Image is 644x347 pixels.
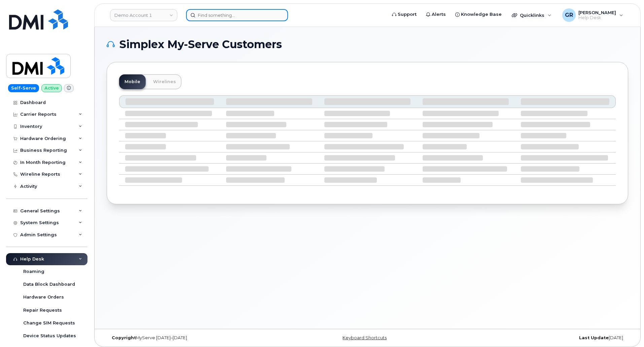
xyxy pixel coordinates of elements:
[148,74,181,89] a: Wirelines
[119,74,146,89] a: Mobile
[343,335,387,340] a: Keyboard Shortcuts
[579,335,609,340] strong: Last Update
[112,335,136,340] strong: Copyright
[454,335,628,341] div: [DATE]
[119,39,282,49] span: Simplex My-Serve Customers
[107,335,281,341] div: MyServe [DATE]–[DATE]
